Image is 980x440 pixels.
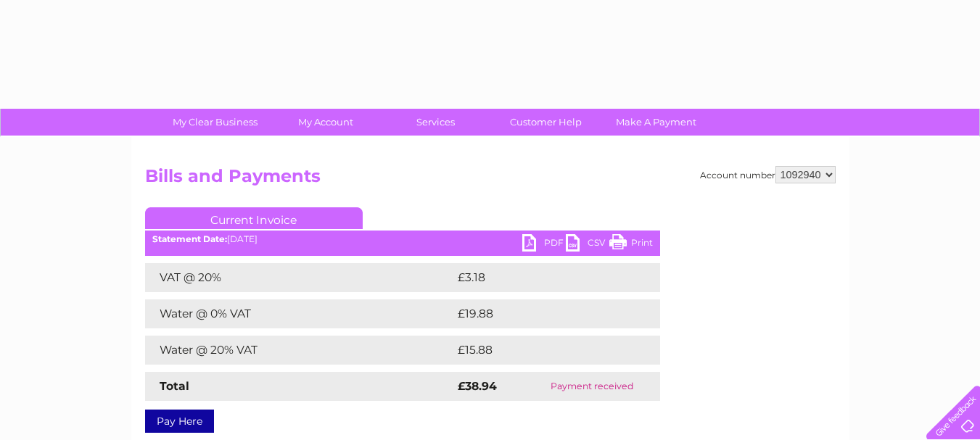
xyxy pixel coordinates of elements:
td: Water @ 20% VAT [145,336,454,365]
a: Current Invoice [145,207,363,229]
b: Statement Date: [152,233,227,244]
td: VAT @ 20% [145,263,454,292]
strong: Total [160,379,189,393]
a: Services [376,109,495,136]
td: £15.88 [454,336,630,365]
a: Pay Here [145,410,214,433]
h2: Bills and Payments [145,166,836,194]
td: Water @ 0% VAT [145,299,454,328]
strong: £38.94 [458,379,497,393]
div: Account number [700,166,836,183]
td: Payment received [524,372,659,401]
a: Customer Help [486,109,606,136]
a: My Clear Business [155,109,275,136]
a: CSV [566,234,609,255]
a: PDF [522,234,566,255]
td: £3.18 [454,263,625,292]
a: Print [609,234,653,255]
a: My Account [265,109,385,136]
td: £19.88 [454,299,630,328]
a: Make A Payment [596,109,716,136]
div: [DATE] [145,234,660,244]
